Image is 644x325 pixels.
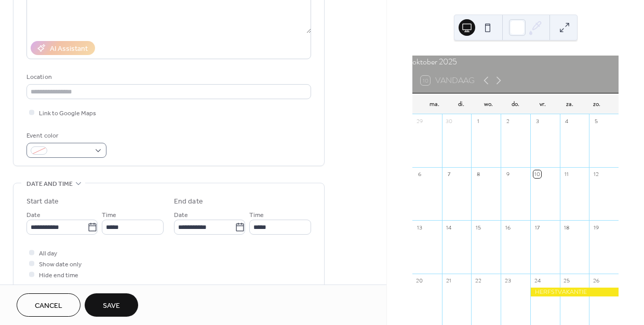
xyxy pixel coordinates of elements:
[445,223,453,231] div: 14
[474,117,482,125] div: 1
[529,93,556,114] div: vr.
[445,277,453,285] div: 21
[421,93,448,114] div: ma.
[39,259,82,270] span: Show date only
[563,277,571,285] div: 25
[533,117,541,125] div: 3
[474,223,482,231] div: 15
[474,277,482,285] div: 22
[26,210,41,221] span: Date
[39,108,96,119] span: Link to Google Maps
[249,210,264,221] span: Time
[415,223,423,231] div: 13
[85,293,138,317] button: Save
[563,223,571,231] div: 18
[35,301,62,312] span: Cancel
[415,277,423,285] div: 20
[26,196,59,207] div: Start date
[39,270,78,281] span: Hide end time
[504,223,512,231] div: 16
[533,277,541,285] div: 24
[592,117,600,125] div: 5
[556,93,583,114] div: za.
[592,170,600,178] div: 12
[592,223,600,231] div: 19
[17,293,81,317] button: Cancel
[174,196,203,207] div: End date
[415,170,423,178] div: 6
[475,93,502,114] div: wo.
[448,93,475,114] div: di.
[26,130,104,141] div: Event color
[412,56,619,68] div: oktober 2025
[504,170,512,178] div: 9
[474,170,482,178] div: 8
[563,117,571,125] div: 4
[592,277,600,285] div: 26
[415,117,423,125] div: 29
[445,117,453,125] div: 30
[445,170,453,178] div: 7
[174,210,188,221] span: Date
[39,248,57,259] span: All day
[26,179,73,189] span: Date and time
[533,223,541,231] div: 17
[102,210,116,221] span: Time
[530,288,619,296] div: HERFSTVAKANTIE
[533,170,541,178] div: 10
[504,117,512,125] div: 2
[563,170,571,178] div: 11
[26,72,309,83] div: Location
[583,93,610,114] div: zo.
[103,301,120,312] span: Save
[502,93,529,114] div: do.
[504,277,512,285] div: 23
